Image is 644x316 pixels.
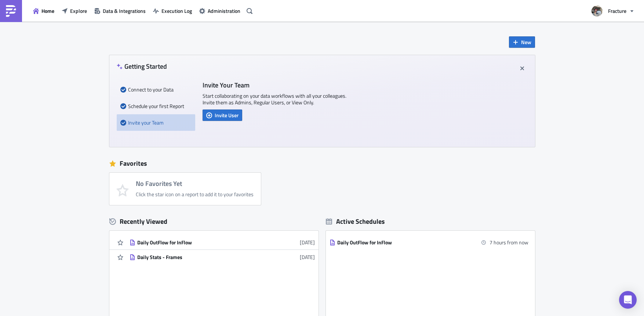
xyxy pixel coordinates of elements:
[70,7,87,15] span: Explore
[5,5,17,17] img: PushMetrics
[215,111,239,119] span: Invite User
[521,38,531,46] span: New
[130,235,315,249] a: Daily OutFlow for InFlow[DATE]
[608,7,626,15] span: Fracture
[300,238,315,246] time: 2025-07-31T16:35:15Z
[326,217,385,226] div: Active Schedules
[41,7,54,15] span: Home
[300,253,315,261] time: 2024-08-26T19:54:33Z
[130,250,315,264] a: Daily Stats - Frames[DATE]
[619,291,637,309] div: Open Intercom Messenger
[58,5,91,17] button: Explore
[149,5,196,17] button: Execution Log
[136,191,254,198] div: Click the star icon on a report to add it to your favorites
[509,36,535,48] button: New
[161,7,192,15] span: Execution Log
[109,216,319,227] div: Recently Viewed
[136,180,254,187] h4: No Favorites Yet
[337,239,466,246] div: Daily OutFlow for InFlow
[109,158,535,169] div: Favorites
[196,5,244,17] button: Administration
[203,81,349,89] h4: Invite Your Team
[91,5,149,17] button: Data & Integrations
[120,81,192,98] div: Connect to your Data
[29,5,58,17] button: Home
[587,3,638,19] button: Fracture
[490,238,528,246] time: 2025-09-11 15:20
[120,114,192,131] div: Invite your Team
[203,93,349,106] p: Start collaborating on your data workflows with all your colleagues. Invite them as Admins, Regul...
[330,235,528,249] a: Daily OutFlow for InFlow7 hours from now
[120,98,192,114] div: Schedule your first Report
[137,254,266,261] div: Daily Stats - Frames
[117,62,167,70] h4: Getting Started
[103,7,146,15] span: Data & Integrations
[137,239,266,246] div: Daily OutFlow for InFlow
[591,5,603,17] img: Avatar
[203,109,242,121] button: Invite User
[208,7,240,15] span: Administration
